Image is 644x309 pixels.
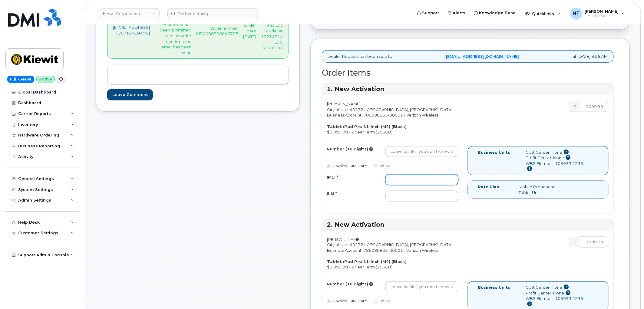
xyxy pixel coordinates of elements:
[327,221,384,228] strong: 2. New Activation
[478,150,510,155] label: Business Units
[585,9,619,14] span: [PERSON_NAME]
[327,124,407,129] strong: Tablet iPad Pro 11-Inch (M4) (Black)
[327,191,337,196] label: SIM *
[327,174,338,180] label: IMEI *
[385,146,458,157] input: Leave blank if you don't know the number
[374,300,378,304] input: eSIM
[479,10,516,16] span: Knowledge Base
[570,101,580,112] div: $
[585,14,619,18] span: Help Desk
[570,237,580,248] div: $
[413,7,444,19] a: Support
[327,164,331,168] input: Physical SIM Card
[374,163,390,169] label: eSIM
[573,10,580,17] span: NT
[526,296,584,307] div: WBS Element: 105933.2235
[322,68,614,77] h2: Order Items
[521,8,565,20] div: Quicklinks
[327,259,407,264] strong: Tablet iPad Pro 11-Inch (M4) (Black)
[327,300,331,304] input: Physical SIM Card
[470,7,520,19] a: Knowledge Base
[167,8,259,19] input: Find something...
[422,10,439,16] span: Support
[374,298,390,304] label: eSIM
[526,155,584,161] div: Profit Center: None
[514,184,571,195] div: Mobile Broadband Tablet Unl
[532,11,554,16] span: Quicklinks
[444,7,470,19] a: Alerts
[478,184,500,190] label: Rate Plan
[196,25,238,37] p: Order number MB1000500646708
[327,146,368,152] label: Number (10 digits)
[322,50,614,63] div: Dealer Request has been sent to at [DATE] 9:25 AM
[322,237,468,270] div: [PERSON_NAME] City of Use: 40272 ([GEOGRAPHIC_DATA], [GEOGRAPHIC_DATA]) Business Account: 7860808...
[327,298,367,304] label: Physical SIM Card
[478,285,510,291] label: Business Units
[99,8,160,19] a: Kiewit Corporation
[322,101,468,135] div: [PERSON_NAME] City of Use: 40272 ([GEOGRAPHIC_DATA], [GEOGRAPHIC_DATA]) Business Account: 7860808...
[160,5,191,55] p: Thanks, KIEWIT CORPORATION! Your order has been submitted and an order confirmation email has bee...
[113,25,150,36] a: [EMAIL_ADDRESS][DOMAIN_NAME]
[526,285,584,291] div: Cost Center: None
[327,163,367,169] label: Physical SIM Card
[618,283,639,304] iframe: Messenger Launcher
[526,291,584,296] div: Profit Center: None
[526,161,584,172] div: WBS Element: 105933.2235
[107,89,153,100] input: Leave Comment
[453,10,466,16] span: Alerts
[261,11,283,51] p: POS Order # and Loc Order #: 12234514 Loc: M576101
[327,281,368,287] label: Number (10 digits)
[385,281,458,292] input: Leave blank if you don't know the number
[446,54,519,59] a: [EMAIL_ADDRESS][DOMAIN_NAME]
[327,85,384,93] strong: 1. New Activation
[374,164,378,168] input: eSIM
[566,8,629,20] div: Nicholas Taylor
[243,22,256,39] p: Order date [DATE]
[526,150,584,155] div: Cost Center: None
